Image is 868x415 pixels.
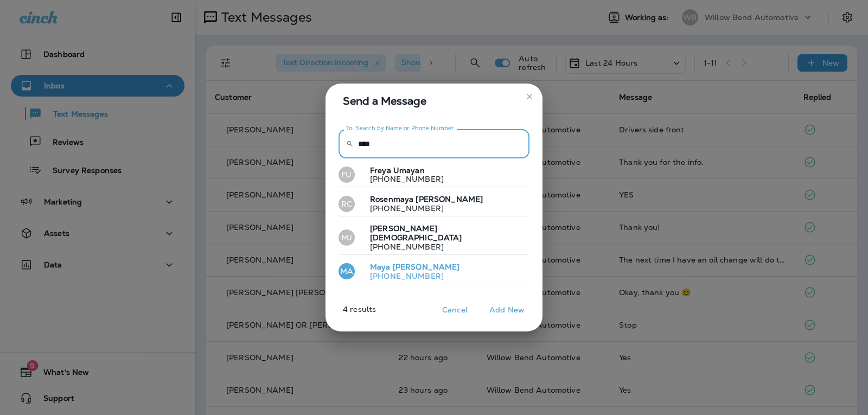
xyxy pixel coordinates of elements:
span: Freya [370,165,391,175]
p: 4 results [321,305,376,322]
span: [PERSON_NAME] [416,194,483,204]
div: MJ [339,229,355,246]
span: Maya [370,262,391,272]
button: MJ[PERSON_NAME] [DEMOGRAPHIC_DATA][PHONE_NUMBER] [339,221,529,255]
p: [PHONE_NUMBER] [361,242,525,251]
label: To: Search by Name or Phone Number [346,124,454,132]
button: MAMaya [PERSON_NAME][PHONE_NUMBER] [339,259,529,284]
p: [PHONE_NUMBER] [361,175,444,183]
div: MA [339,263,355,279]
span: Umayan [393,165,425,175]
div: FU [339,167,355,183]
span: [PERSON_NAME] [393,262,460,272]
span: [PERSON_NAME] [370,224,437,233]
p: [PHONE_NUMBER] [361,272,460,280]
button: close [521,88,538,105]
span: Rosenmaya [370,194,413,204]
div: RC [339,196,355,212]
span: [DEMOGRAPHIC_DATA] [370,233,462,242]
p: [PHONE_NUMBER] [361,204,483,213]
span: Send a Message [343,92,529,110]
button: Add New [484,302,530,318]
button: RCRosenmaya [PERSON_NAME][PHONE_NUMBER] [339,191,529,216]
button: FUFreya Umayan[PHONE_NUMBER] [339,163,529,188]
button: Cancel [435,302,475,318]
